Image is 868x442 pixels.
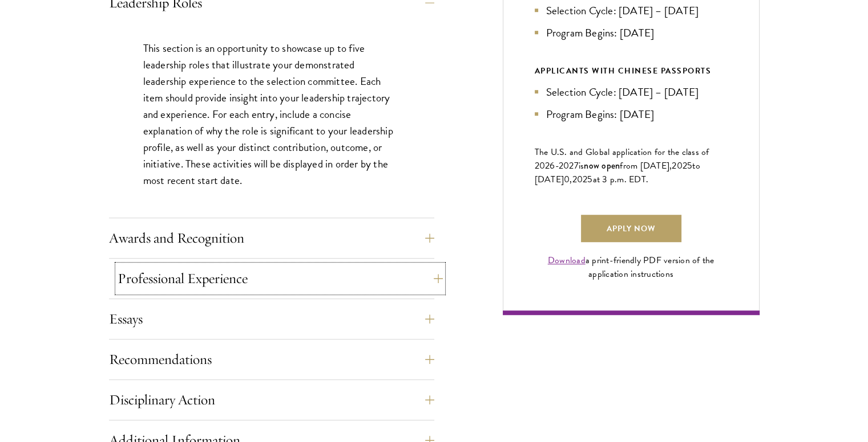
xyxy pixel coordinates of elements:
span: 202 [672,159,687,173]
span: from [DATE], [620,159,672,173]
li: Selection Cycle: [DATE] – [DATE] [535,84,728,100]
span: -202 [555,159,574,173]
span: , [570,173,572,186]
span: 202 [572,173,588,186]
div: APPLICANTS WITH CHINESE PASSPORTS [535,64,728,78]
a: Apply Now [581,215,681,242]
span: 6 [550,159,555,173]
button: Recommendations [109,346,434,373]
span: 5 [587,173,592,186]
button: Awards and Recognition [109,224,434,252]
p: This section is an opportunity to showcase up to five leadership roles that illustrate your demon... [143,40,400,189]
div: a print-friendly PDF version of the application instructions [535,253,728,281]
button: Essays [109,305,434,333]
button: Professional Experience [118,265,443,292]
span: at 3 p.m. EDT. [593,173,649,186]
span: 0 [564,173,570,186]
a: Download [548,253,586,267]
span: 7 [574,159,579,173]
span: to [DATE] [535,159,700,186]
li: Selection Cycle: [DATE] – [DATE] [535,2,728,19]
span: 5 [687,159,692,173]
span: is [579,159,584,173]
span: The U.S. and Global application for the class of 202 [535,145,709,173]
li: Program Begins: [DATE] [535,106,728,122]
button: Disciplinary Action [109,386,434,414]
span: now open [584,159,620,172]
li: Program Begins: [DATE] [535,24,728,41]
